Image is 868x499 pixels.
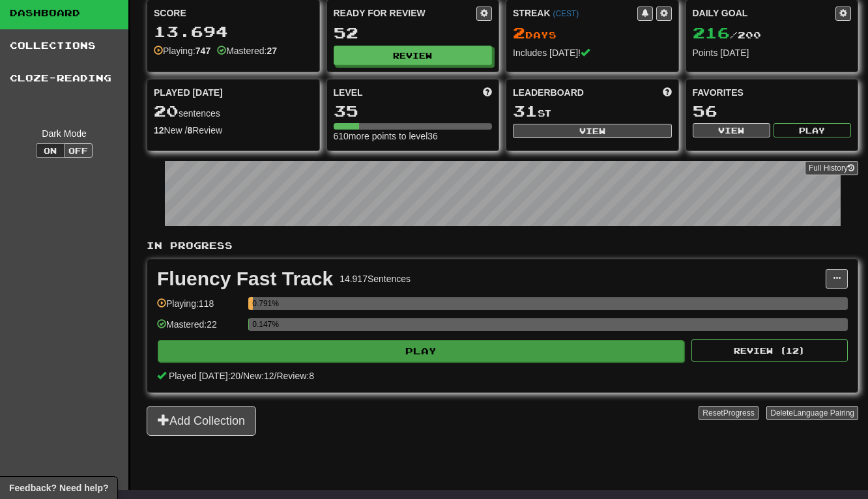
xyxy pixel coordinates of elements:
span: / [240,371,243,381]
button: Review [334,46,493,65]
div: 0.791% [252,297,253,310]
strong: 8 [187,125,192,135]
button: Off [64,143,93,158]
span: 216 [693,23,730,42]
div: Playing: 118 [157,297,242,319]
span: New: 12 [243,371,274,381]
span: Progress [723,408,755,418]
button: View [693,123,770,137]
strong: 747 [195,46,210,56]
div: Includes [DATE]! [513,46,672,59]
div: Streak [513,7,637,20]
div: Mastered: 22 [157,318,242,339]
div: Day s [513,25,672,42]
div: st [513,103,672,120]
div: Ready for Review [334,7,477,20]
div: Playing: [154,44,210,57]
div: 52 [334,25,493,41]
span: 31 [513,102,538,120]
div: 56 [693,103,852,119]
div: Dark Mode [10,127,119,140]
span: 2 [513,23,525,42]
div: 13.694 [154,23,313,40]
strong: 12 [154,125,164,135]
span: Played [DATE] [154,86,223,99]
span: Open feedback widget [9,481,108,494]
span: / 200 [693,29,761,40]
button: DeleteLanguage Pairing [766,406,858,420]
span: Leaderboard [513,86,584,99]
div: Daily Goal [693,7,836,21]
button: Play [774,123,851,137]
div: 35 [334,103,493,119]
div: 610 more points to level 36 [334,130,493,143]
span: This week in points, UTC [663,86,672,99]
div: Score [154,7,313,20]
div: Points [DATE] [693,46,852,59]
button: Add Collection [147,406,256,436]
button: View [513,124,672,138]
p: In Progress [147,239,858,252]
div: 14.917 Sentences [340,272,411,285]
div: Fluency Fast Track [157,269,333,289]
span: / [274,371,277,381]
span: 20 [154,102,179,120]
button: On [36,143,65,158]
button: Review (12) [691,339,848,362]
a: (CEST) [553,9,579,18]
span: Review: 8 [276,371,314,381]
div: sentences [154,103,313,120]
div: New / Review [154,124,313,137]
div: Favorites [693,86,852,99]
strong: 27 [267,46,277,56]
a: Full History [805,161,858,175]
span: Language Pairing [793,408,854,418]
span: Score more points to level up [483,86,492,99]
button: Play [158,340,684,362]
div: Mastered: [217,44,277,57]
span: Level [334,86,363,99]
button: ResetProgress [699,406,758,420]
span: Played [DATE]: 20 [169,371,240,381]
